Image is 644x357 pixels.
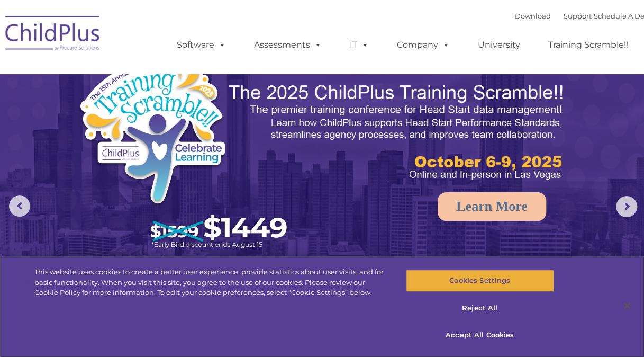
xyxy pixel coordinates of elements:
[386,34,460,56] a: Company
[467,34,531,56] a: University
[243,34,332,56] a: Assessments
[515,12,551,20] a: Download
[166,34,237,56] a: Software
[34,267,386,298] div: This website uses cookies to create a better user experience, provide statistics about user visit...
[406,270,554,292] button: Cookies Settings
[406,297,554,319] button: Reject All
[144,70,176,78] span: Last name
[438,192,546,221] a: Learn More
[538,34,639,56] a: Training Scramble!!
[615,294,639,317] button: Close
[564,12,592,20] a: Support
[339,34,379,56] a: IT
[406,324,554,346] button: Accept All Cookies
[144,113,189,121] span: Phone number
